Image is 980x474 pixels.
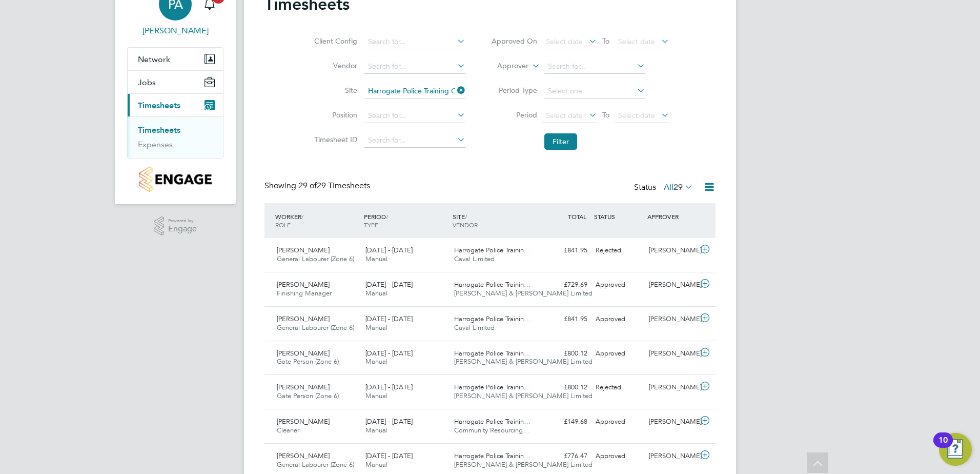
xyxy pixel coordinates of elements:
[364,84,465,98] input: Search for...
[482,61,528,71] label: Approver
[311,110,357,120] label: Position
[365,460,387,469] span: Manual
[453,221,478,229] span: VENDOR
[465,212,467,221] span: /
[277,280,330,289] span: [PERSON_NAME]
[591,448,645,465] div: Approved
[454,426,529,434] span: Community Resourcing…
[277,254,354,263] span: General Labourer (Zone 6)
[454,280,530,289] span: Harrogate Police Trainin…
[298,181,317,191] span: 29 of
[568,212,586,221] span: TOTAL
[386,212,388,221] span: /
[154,216,197,236] a: Powered byEngage
[673,182,683,192] span: 29
[454,289,593,298] span: [PERSON_NAME] & [PERSON_NAME] Limited
[277,323,354,332] span: General Labourer (Zone 6)
[138,77,156,87] span: Jobs
[364,133,465,148] input: Search for...
[939,433,972,466] button: Open Resource Center, 10 new notifications
[138,140,173,149] a: Expenses
[544,133,577,150] button: Filter
[127,25,223,37] span: Pablo Afzal
[645,379,698,396] div: [PERSON_NAME]
[544,60,645,74] input: Search for...
[365,383,413,391] span: [DATE] - [DATE]
[277,357,339,366] span: Gate Person (Zone 6)
[277,383,330,391] span: [PERSON_NAME]
[538,379,591,396] div: £800.12
[364,221,378,229] span: TYPE
[277,451,330,460] span: [PERSON_NAME]
[301,212,303,221] span: /
[538,413,591,430] div: £149.68
[454,451,530,460] span: Harrogate Police Trainin…
[454,383,530,391] span: Harrogate Police Trainin…
[634,181,695,195] div: Status
[277,426,299,434] span: Cleaner
[365,323,387,332] span: Manual
[591,207,645,226] div: STATUS
[645,242,698,259] div: [PERSON_NAME]
[277,349,330,358] span: [PERSON_NAME]
[277,314,330,323] span: [PERSON_NAME]
[273,207,361,234] div: WORKER
[546,37,583,46] span: Select date
[538,311,591,328] div: £841.95
[450,207,539,234] div: SITE
[277,246,330,254] span: [PERSON_NAME]
[311,86,357,95] label: Site
[546,111,583,120] span: Select date
[454,323,495,332] span: Caval Limited
[538,448,591,465] div: £776.47
[645,345,698,362] div: [PERSON_NAME]
[275,221,291,229] span: ROLE
[365,417,413,426] span: [DATE] - [DATE]
[599,108,612,122] span: To
[361,207,450,234] div: PERIOD
[491,110,537,120] label: Period
[538,276,591,293] div: £729.69
[365,349,413,358] span: [DATE] - [DATE]
[277,417,330,426] span: [PERSON_NAME]
[591,413,645,430] div: Approved
[365,357,387,366] span: Manual
[454,391,593,400] span: [PERSON_NAME] & [PERSON_NAME] Limited
[365,451,413,460] span: [DATE] - [DATE]
[138,101,180,110] span: Timesheets
[538,345,591,362] div: £800.12
[168,216,197,225] span: Powered by
[365,426,387,434] span: Manual
[364,35,465,49] input: Search for...
[128,71,223,93] button: Jobs
[454,314,530,323] span: Harrogate Police Trainin…
[128,48,223,70] button: Network
[365,280,413,289] span: [DATE] - [DATE]
[264,181,372,191] div: Showing
[454,417,530,426] span: Harrogate Police Trainin…
[591,242,645,259] div: Rejected
[277,289,332,298] span: Finishing Manager
[544,84,645,98] input: Select one
[365,391,387,400] span: Manual
[365,289,387,298] span: Manual
[365,314,413,323] span: [DATE] - [DATE]
[298,181,370,191] span: 29 Timesheets
[591,379,645,396] div: Rejected
[277,391,339,400] span: Gate Person (Zone 6)
[138,54,170,64] span: Network
[591,311,645,328] div: Approved
[618,111,655,120] span: Select date
[311,36,357,46] label: Client Config
[591,345,645,362] div: Approved
[591,276,645,293] div: Approved
[599,34,612,48] span: To
[311,135,357,144] label: Timesheet ID
[491,36,537,46] label: Approved On
[454,460,593,469] span: [PERSON_NAME] & [PERSON_NAME] Limited
[311,61,357,70] label: Vendor
[365,254,387,263] span: Manual
[128,94,223,116] button: Timesheets
[938,440,948,453] div: 10
[364,109,465,123] input: Search for...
